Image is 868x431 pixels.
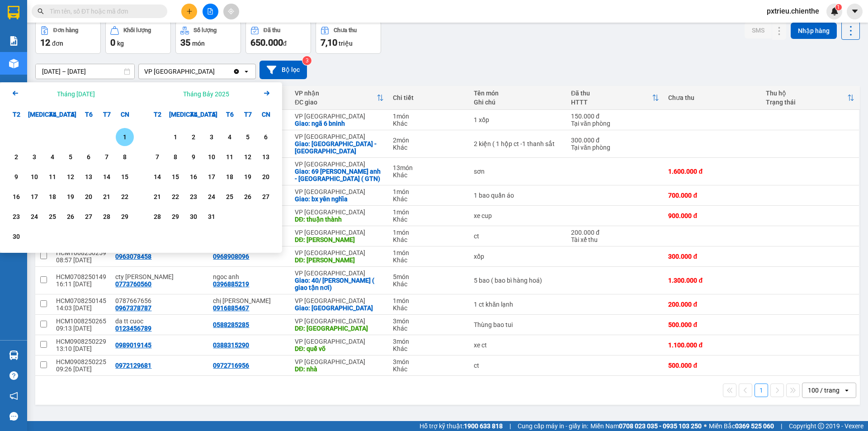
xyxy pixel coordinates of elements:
[474,140,562,147] div: 2 kiện ( 1 hộp ct -1 thanh sắt
[7,208,25,226] div: Choose Thứ Hai, tháng 06 23 2025. It's available.
[668,168,757,175] div: 1.600.000 đ
[295,277,384,291] div: Giao: 40/ nguyễn thanh cần ( giao tận nơi)
[7,188,25,206] div: Choose Thứ Hai, tháng 06 16 2025. It's available.
[151,191,164,202] div: 21
[56,297,106,304] div: HCM0708250145
[64,171,77,182] div: 12
[295,208,384,216] div: VP [GEOGRAPHIC_DATA]
[393,358,465,365] div: 3 món
[295,140,384,155] div: Giao: TP Giang - Bắc Giang
[334,27,357,33] div: Chưa thu
[82,152,95,162] div: 6
[115,297,204,304] div: 0787667656
[115,253,151,260] div: 0963078458
[295,338,384,345] div: VP [GEOGRAPHIC_DATA]
[205,132,218,142] div: 3
[474,192,562,199] div: 1 bao quần áo
[759,5,826,17] span: pxtrieu.chienthe
[668,212,757,219] div: 900.000 đ
[808,386,840,395] div: 100 / trang
[257,188,275,206] div: Choose Chủ Nhật, tháng 07 27 2025. It's available.
[295,249,384,256] div: VP [GEOGRAPHIC_DATA]
[35,21,101,54] button: Đơn hàng12đơn
[100,191,113,202] div: 21
[56,256,106,264] div: 08:57 [DATE]
[474,116,562,123] div: 1 xốp
[10,171,23,182] div: 9
[166,148,184,166] div: Choose Thứ Ba, tháng 07 8 2025. It's available.
[61,188,80,206] div: Choose Thứ Năm, tháng 06 19 2025. It's available.
[295,161,384,168] div: VP [GEOGRAPHIC_DATA]
[259,152,272,162] div: 13
[25,168,43,186] div: Choose Thứ Ba, tháng 06 10 2025. It's available.
[295,229,384,236] div: VP [GEOGRAPHIC_DATA]
[7,148,25,166] div: Choose Thứ Hai, tháng 06 2 2025. It's available.
[203,188,221,206] div: Choose Thứ Năm, tháng 07 24 2025. It's available.
[393,273,465,280] div: 5 món
[295,317,384,325] div: VP [GEOGRAPHIC_DATA]
[393,171,465,179] div: Khác
[148,208,166,226] div: Choose Thứ Hai, tháng 07 28 2025. It's available.
[295,236,384,243] div: DĐ: hồng lĩnh
[216,67,217,76] input: Selected VP Bắc Ninh.
[295,99,377,106] div: ĐC giao
[241,152,254,162] div: 12
[46,191,59,202] div: 18
[118,171,131,182] div: 15
[115,317,204,325] div: da tt cuoc
[205,211,218,222] div: 31
[295,256,384,264] div: DĐ: lương tài
[766,99,847,106] div: Trạng thái
[116,148,134,166] div: Choose Chủ Nhật, tháng 06 8 2025. It's available.
[290,86,388,110] th: Toggle SortBy
[56,280,106,288] div: 16:11 [DATE]
[295,133,384,140] div: VP [GEOGRAPHIC_DATA]
[295,297,384,304] div: VP [GEOGRAPHIC_DATA]
[474,232,562,240] div: ct
[36,64,134,79] input: Select a date range.
[80,105,98,123] div: T6
[203,208,221,226] div: Choose Thứ Năm, tháng 07 31 2025. It's available.
[239,168,257,186] div: Choose Thứ Bảy, tháng 07 19 2025. It's available.
[28,211,41,222] div: 24
[116,188,134,206] div: Choose Chủ Nhật, tháng 06 22 2025. It's available.
[169,211,182,222] div: 29
[187,171,200,182] div: 16
[64,152,77,162] div: 5
[144,67,215,76] div: VP [GEOGRAPHIC_DATA]
[43,105,61,123] div: T4
[116,128,134,146] div: Choose Chủ Nhật, tháng 06 1 2025. It's available.
[183,90,229,99] div: Tháng Bảy 2025
[393,113,465,120] div: 1 món
[257,105,275,123] div: CN
[261,88,272,100] button: Next month.
[28,152,41,162] div: 3
[668,341,757,349] div: 1.100.000 đ
[10,152,23,162] div: 2
[10,211,23,222] div: 23
[118,152,131,162] div: 8
[118,211,131,222] div: 29
[100,211,113,222] div: 28
[259,132,272,142] div: 6
[791,23,837,39] button: Nhập hàng
[187,211,200,222] div: 30
[115,325,151,332] div: 0123456789
[56,317,106,325] div: HCM1008250265
[151,152,164,162] div: 7
[393,325,465,332] div: Khác
[668,253,757,260] div: 300.000 đ
[82,211,95,222] div: 27
[668,192,757,199] div: 700.000 đ
[474,277,562,284] div: 5 bao ( bao bì hàng hoá)
[148,148,166,166] div: Choose Thứ Hai, tháng 07 7 2025. It's available.
[213,304,249,312] div: 0916885467
[571,236,659,243] div: Tài xế thu
[259,171,272,182] div: 20
[213,253,249,260] div: 0968908096
[259,61,307,79] button: Bộ lọc
[474,99,562,106] div: Ghi chú
[241,191,254,202] div: 26
[213,341,249,349] div: 0388315290
[213,321,249,328] div: 0588285285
